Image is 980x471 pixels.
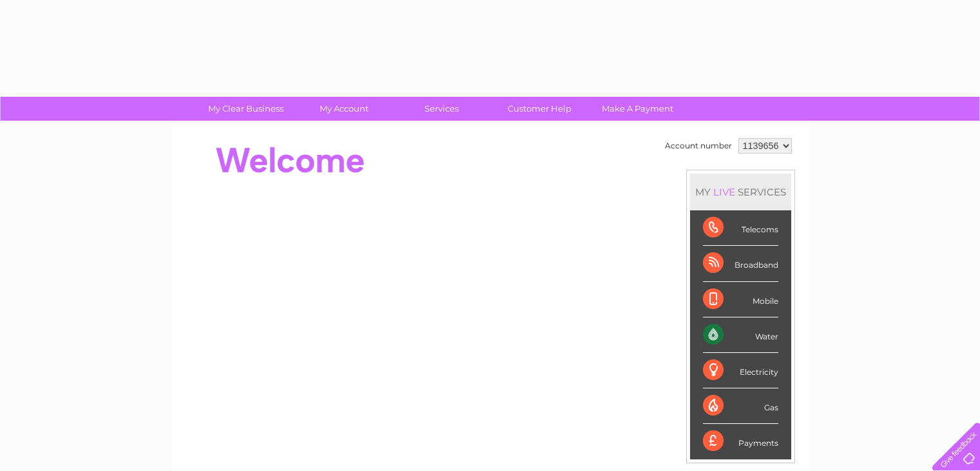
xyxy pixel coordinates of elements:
[193,97,299,121] a: My Clear Business
[291,97,397,121] a: My Account
[703,282,778,317] div: Mobile
[662,135,735,157] td: Account number
[486,97,593,121] a: Customer Help
[389,97,495,121] a: Services
[703,388,778,424] div: Gas
[690,174,791,210] div: MY SERVICES
[703,210,778,246] div: Telecoms
[711,186,738,198] div: LIVE
[703,424,778,459] div: Payments
[703,353,778,388] div: Electricity
[584,97,691,121] a: Make A Payment
[703,246,778,281] div: Broadband
[703,317,778,353] div: Water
